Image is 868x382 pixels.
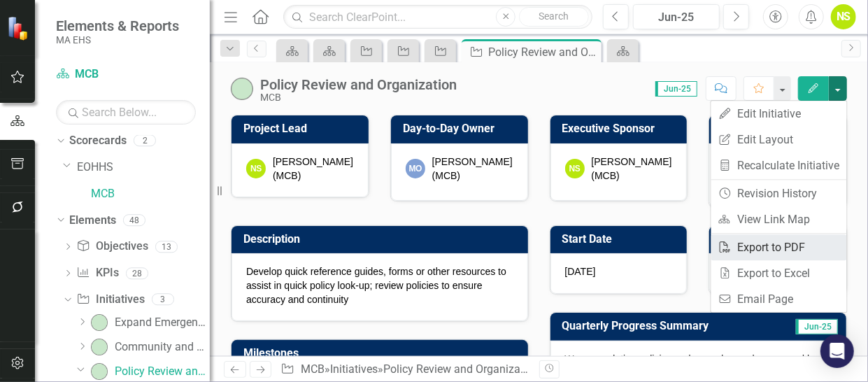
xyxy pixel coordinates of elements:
[115,316,210,329] div: Expand Emergency Preparedness
[565,159,585,178] div: NS
[820,334,854,368] div: Open Intercom Messenger
[539,10,569,22] span: Search
[91,314,108,331] img: On-track
[383,362,539,376] div: Policy Review and Organization
[432,155,513,183] div: [PERSON_NAME] (MCB)
[283,5,592,29] input: Search ClearPoint...
[243,347,521,360] h3: Milestones
[246,264,513,306] p: Develop quick reference guides, forms or other resources to assist in quick policy look-up; revie...
[77,160,210,176] a: EOHHS
[565,266,596,277] span: [DATE]
[711,127,847,153] a: Edit Layout
[56,66,196,83] a: MCB
[152,294,174,306] div: 3
[115,341,210,353] div: Community and Agency Partner Collaboration around Shared Consumers
[69,213,116,229] a: Elements
[711,101,847,127] a: Edit Initiative
[56,34,179,45] small: MA EHS
[69,133,127,149] a: Scorecards
[488,43,598,61] div: Policy Review and Organization
[711,153,847,178] a: Recalculate Initiative
[115,365,210,378] div: Policy Review and Organization
[711,181,847,206] a: Revision History
[155,241,178,253] div: 13
[519,7,589,27] button: Search
[633,4,720,29] button: Jun-25
[76,292,144,308] a: Initiatives
[301,362,325,376] a: MCB
[711,206,847,232] a: View Link Map
[711,260,847,286] a: Export to Excel
[562,233,681,246] h3: Start Date
[260,77,457,92] div: Policy Review and Organization
[56,100,196,125] input: Search Below...
[91,186,210,202] a: MCB
[562,320,776,332] h3: Quarterly Progress Summary
[76,265,118,281] a: KPIs
[87,311,210,334] a: Expand Emergency Preparedness
[246,159,266,178] div: NS
[243,233,521,246] h3: Description
[796,319,838,334] span: Jun-25
[592,155,673,183] div: [PERSON_NAME] (MCB)
[243,122,362,135] h3: Project Lead
[280,362,528,378] div: » »
[126,267,148,279] div: 28
[330,362,378,376] a: Initiatives
[123,214,145,226] div: 48
[831,4,856,29] button: NS
[87,336,210,358] a: Community and Agency Partner Collaboration around Shared Consumers
[711,286,847,312] a: Email Page
[56,17,179,34] span: Elements & Reports
[711,234,847,260] a: Export to PDF
[7,16,31,41] img: ClearPoint Strategy
[260,92,457,103] div: MCB
[76,239,148,255] a: Objectives
[403,122,521,135] h3: Day-to-Day Owner
[406,159,425,178] div: MO
[273,155,354,183] div: [PERSON_NAME] (MCB)
[562,122,681,135] h3: Executive Sponsor
[91,339,108,355] img: On-track
[655,81,697,97] span: Jun-25
[638,9,715,26] div: Jun-25
[134,135,156,147] div: 2
[231,78,253,100] img: On-track
[91,363,108,380] img: On-track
